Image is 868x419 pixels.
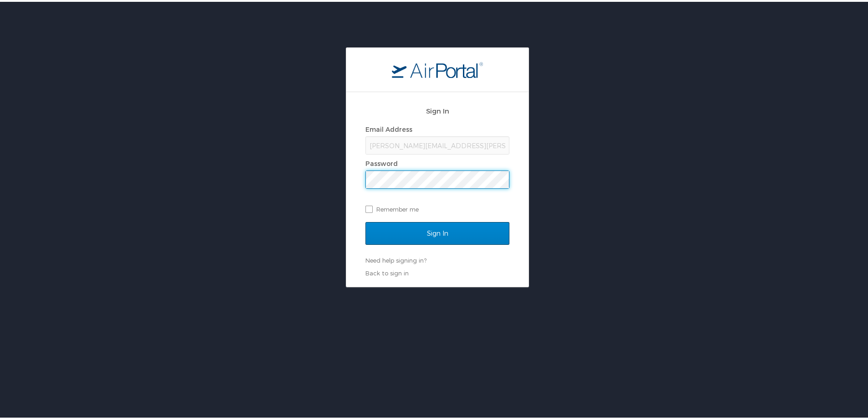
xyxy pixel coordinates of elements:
label: Email Address [365,124,412,131]
input: Sign In [365,220,509,243]
h2: Sign In [365,104,509,114]
a: Need help signing in? [365,255,426,262]
img: logo [392,60,483,76]
label: Remember me [365,201,509,214]
label: Password [365,158,398,166]
a: Back to sign in [365,268,409,275]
